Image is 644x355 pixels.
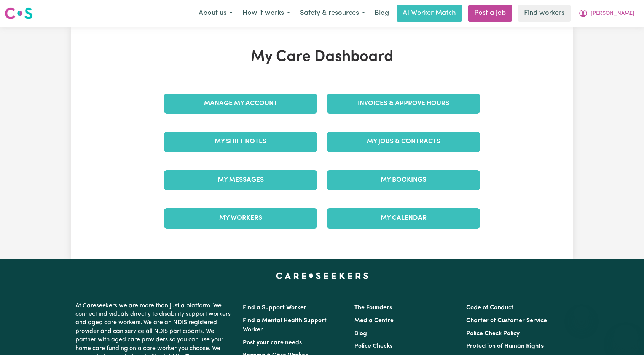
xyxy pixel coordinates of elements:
span: [PERSON_NAME] [591,10,634,18]
iframe: Button to launch messaging window [614,325,638,349]
a: Code of Conduct [466,305,513,311]
a: My Bookings [327,170,480,190]
a: Police Check Policy [466,331,520,337]
h1: My Care Dashboard [159,48,485,66]
img: Careseekers logo [5,6,33,20]
a: Manage My Account [164,94,317,114]
button: Safety & resources [295,5,370,21]
a: Careseekers logo [5,5,33,22]
a: My Messages [164,170,317,190]
a: My Shift Notes [164,132,317,152]
a: The Founders [354,305,392,311]
a: Careseekers home page [276,273,368,279]
iframe: Close message [574,306,589,321]
a: Police Checks [354,343,392,349]
a: Find workers [518,5,571,22]
button: My Account [574,5,639,21]
a: Find a Mental Health Support Worker [243,318,327,333]
a: Post a job [468,5,512,22]
a: Find a Support Worker [243,305,306,311]
a: AI Worker Match [397,5,462,22]
button: About us [194,5,238,21]
a: Media Centre [354,318,394,324]
a: My Workers [164,208,317,228]
button: How it works [238,5,295,21]
a: Invoices & Approve Hours [327,94,480,114]
a: Post your care needs [243,340,302,346]
a: Blog [370,5,394,22]
a: My Calendar [327,208,480,228]
a: Protection of Human Rights [466,343,544,349]
a: Blog [354,331,367,337]
a: Charter of Customer Service [466,318,547,324]
a: My Jobs & Contracts [327,132,480,152]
